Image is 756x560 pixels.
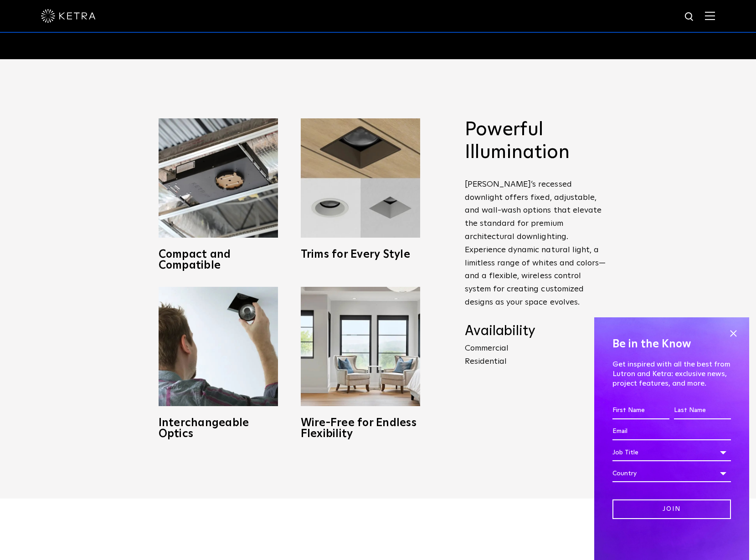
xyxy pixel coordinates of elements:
img: search icon [684,11,695,23]
p: [PERSON_NAME]’s recessed downlight offers fixed, adjustable, and wall-wash options that elevate t... [465,178,606,309]
input: Last Name [674,402,731,419]
h2: Powerful Illumination [465,118,606,164]
img: D3_OpticSwap [159,287,278,406]
p: Commercial Residential [465,342,606,368]
img: D3_WV_Bedroom [301,287,420,406]
input: Email [612,423,731,440]
img: ketra-logo-2019-white [41,9,96,23]
input: Join [612,499,731,519]
h4: Availability [465,323,606,340]
h4: Be in the Know [612,336,731,353]
img: trims-for-every-style [301,118,420,238]
img: compact-and-copatible [159,118,278,238]
input: First Name [612,402,669,419]
h3: Wire-Free for Endless Flexibility [301,417,420,439]
p: Get inspired with all the best from Lutron and Ketra: exclusive news, project features, and more. [612,360,731,388]
h3: Trims for Every Style [301,249,420,260]
img: Hamburger%20Nav.svg [705,11,715,20]
div: Job Title [612,444,731,461]
h3: Interchangeable Optics [159,417,278,439]
div: Country [612,465,731,482]
h3: Compact and Compatible [159,249,278,271]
